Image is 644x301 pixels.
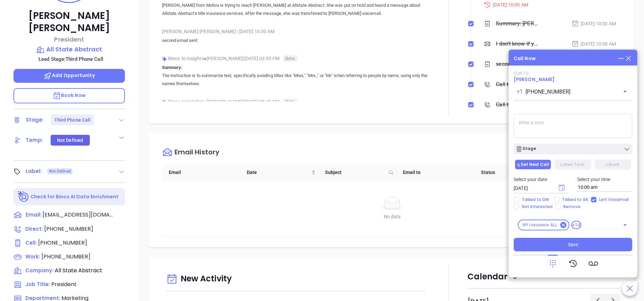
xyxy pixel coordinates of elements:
[515,159,551,170] button: Set Next Call
[44,225,93,233] span: [PHONE_NUMBER]
[519,204,555,209] span: Not Interested
[514,55,536,62] div: Call Now
[53,92,86,99] span: Book Now
[247,169,310,176] span: Date
[496,100,540,110] div: Call to [PERSON_NAME]
[162,72,429,88] p: The instruction is to summarize text, specifically avoiding titles like "Miss," "Mrs.," or "Mr." ...
[526,88,610,96] input: Enter phone number or name
[204,56,207,61] span: ●
[496,39,540,49] div: I don’t know if you saw this [PERSON_NAME]
[57,135,83,146] div: Not Defined
[514,144,632,154] button: Stage
[166,271,425,288] div: New Activity
[237,29,238,34] span: |
[14,45,125,54] a: All State Abstract
[26,115,44,125] div: Stage:
[44,72,95,79] span: Add Opportunity
[55,267,102,274] span: All State Abstract
[162,100,167,105] img: svg%3e
[596,197,632,202] span: Left Voicemail
[568,241,578,248] span: Save
[26,135,43,145] div: Temp:
[26,211,42,220] span: Email:
[496,79,540,90] div: Call to [PERSON_NAME]
[514,185,552,192] input: MM/DD/YYYY
[30,193,118,200] p: Check for Binox AI Data Enrichment
[518,220,569,230] div: NY Insurance ALL
[25,239,37,246] span: Cell :
[26,166,42,176] div: Label:
[555,181,568,195] button: Choose date, selected date is Sep 24, 2025
[170,213,615,220] div: No data
[571,221,581,229] span: +14
[620,220,630,230] button: Open
[14,35,125,44] p: President
[162,36,429,45] p: second email sent
[571,40,616,48] div: [DATE] 10:30 AM
[18,191,29,203] img: Ai-Enrich-DaqCidB-.svg
[496,19,540,29] div: Summary: [PERSON_NAME] from [GEOGRAPHIC_DATA] is trying to reach [PERSON_NAME] at Allstate Abstra...
[396,165,474,180] th: Email to
[49,168,71,175] span: Not Defined
[54,115,91,125] div: Third Phone Call
[25,267,53,274] span: Company:
[240,165,318,180] th: Date
[516,146,536,152] div: Stage
[467,271,519,282] span: Calendar
[571,20,616,27] div: [DATE] 10:30 AM
[496,59,540,69] div: second email sent
[51,280,77,288] span: President
[577,176,633,183] p: Select your time
[17,55,125,64] p: Lead Stage: Third Phone Call
[162,26,429,36] div: [PERSON_NAME] [PERSON_NAME] [DATE] 10:30 AM
[514,238,632,251] button: Save
[204,99,207,104] span: ●
[283,98,297,105] span: Beta
[25,281,50,288] span: Job Title:
[283,55,297,62] span: Beta
[474,165,552,180] th: Status
[43,211,113,219] span: [EMAIL_ADDRESS][DOMAIN_NAME]
[514,176,569,183] p: Select your date
[162,165,240,180] th: Email
[514,70,529,76] span: Call To
[517,87,523,96] p: +1
[162,53,429,64] div: Binox AI Insights [PERSON_NAME] | [DATE] 03:55 PM
[42,253,90,260] span: [PHONE_NUMBER]
[25,253,40,260] span: Work :
[480,1,620,8] div: [DATE] 10:00 AM
[561,204,583,209] span: Remove
[175,149,219,158] div: Email History
[514,76,555,83] a: [PERSON_NAME]
[519,197,552,202] span: Talked to DM
[14,10,125,34] p: [PERSON_NAME] [PERSON_NAME]
[559,197,591,202] span: Talked to GK
[325,169,386,176] span: Subject
[38,239,87,247] span: [PHONE_NUMBER]
[162,65,183,70] b: Summary:
[595,159,631,170] button: Book
[162,1,429,18] p: [PERSON_NAME] from Motiva is trying to reach [PERSON_NAME] at Allstate Abstract. She was put on h...
[555,159,591,170] button: New Task
[25,225,43,232] span: Direct :
[620,87,630,96] button: Open
[162,97,429,107] div: Binox AI Insights [PERSON_NAME] | [DATE] 05:40 PM
[518,222,562,228] span: NY Insurance ALL
[162,56,167,61] img: svg%3e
